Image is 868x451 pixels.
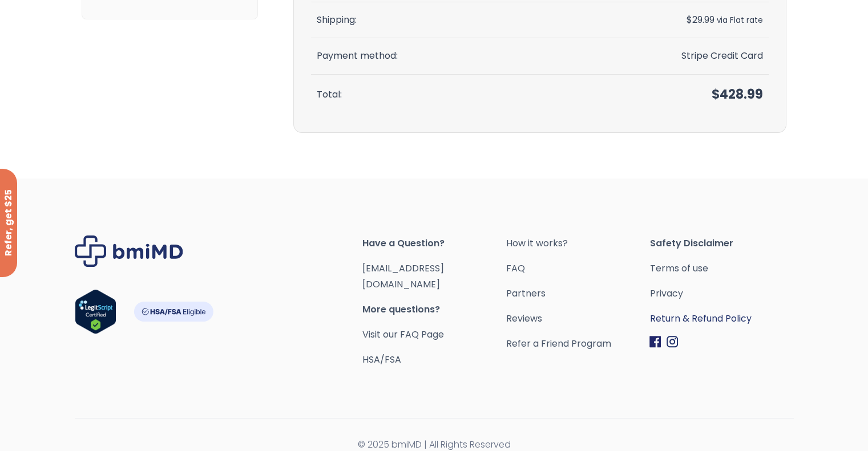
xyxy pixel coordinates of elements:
span: 428.99 [712,86,763,103]
a: Terms of use [649,261,793,277]
a: FAQ [506,261,649,277]
span: Safety Disclaimer [649,235,793,251]
th: Payment method: [311,38,611,74]
span: Have a Question? [362,235,506,251]
a: How it works? [506,235,649,251]
a: [EMAIL_ADDRESS][DOMAIN_NAME] [362,262,444,291]
span: 29.99 [687,13,714,26]
img: Facebook [649,336,661,348]
img: Brand Logo [75,235,183,267]
img: Verify Approval for www.bmimd.com [75,289,116,334]
a: Reviews [506,311,649,327]
a: Partners [506,286,649,302]
span: $ [712,86,720,103]
a: Visit our FAQ Page [362,328,444,341]
img: HSA-FSA [134,302,213,322]
th: Total: [311,75,611,115]
span: More questions? [362,302,506,318]
a: Privacy [649,286,793,302]
a: Return & Refund Policy [649,311,793,327]
th: Shipping: [311,2,611,38]
a: HSA/FSA [362,353,401,366]
a: Verify LegitScript Approval for www.bmimd.com [75,289,116,339]
a: Refer a Friend Program [506,336,649,352]
small: via Flat rate [717,15,763,26]
span: $ [687,13,692,26]
img: Instagram [667,336,678,348]
td: Stripe Credit Card [611,38,769,74]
